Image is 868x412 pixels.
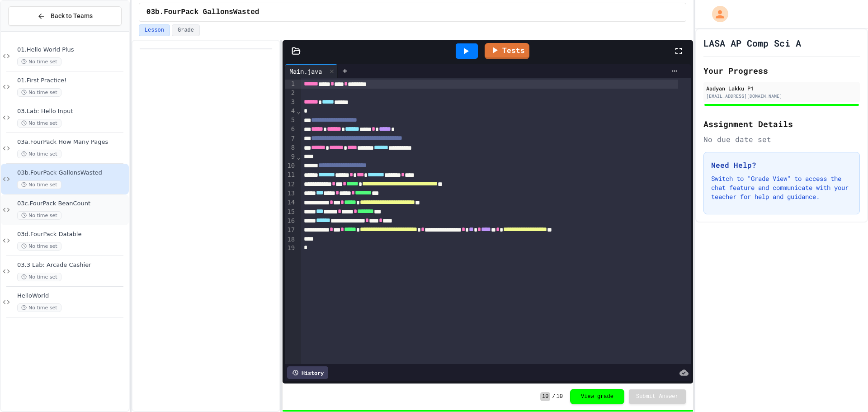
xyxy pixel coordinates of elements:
div: [EMAIL_ADDRESS][DOMAIN_NAME] [706,93,857,99]
div: 1 [285,80,296,89]
div: 10 [285,161,296,170]
div: 17 [285,226,296,235]
button: Submit Answer [629,389,686,404]
div: 3 [285,98,296,107]
div: 13 [285,189,296,198]
div: No due date set [703,134,860,145]
span: 03.Lab: Hello Input [17,108,127,115]
div: 5 [285,116,296,125]
span: No time set [17,273,61,281]
span: 10 [540,392,550,401]
a: Tests [485,43,529,59]
span: 03d.FourPack Datable [17,231,127,238]
div: 9 [285,152,296,161]
span: 10 [557,393,563,400]
div: Main.java [285,64,338,78]
div: History [287,366,328,379]
span: 03b.FourPack GallonsWasted [17,169,127,177]
div: 14 [285,198,296,207]
h2: Assignment Details [703,118,860,130]
span: Fold line [296,108,301,115]
span: 01.First Practice! [17,77,127,85]
div: 11 [285,170,296,180]
span: 03a.FourPack How Many Pages [17,138,127,146]
div: 2 [285,89,296,98]
span: 03c.FourPack BeanCount [17,200,127,208]
span: No time set [17,180,61,189]
button: View grade [570,389,624,404]
div: 8 [285,143,296,152]
div: 4 [285,107,296,116]
div: Main.java [285,66,326,76]
span: HelloWorld [17,292,127,300]
span: No time set [17,88,61,97]
h1: LASA AP Comp Sci A [703,37,801,49]
span: No time set [17,150,61,158]
div: My Account [703,4,731,24]
span: 03b.FourPack GallonsWasted [146,7,259,18]
span: Back to Teams [51,11,93,21]
p: Switch to "Grade View" to access the chat feature and communicate with your teacher for help and ... [711,174,852,201]
span: No time set [17,119,61,128]
button: Grade [172,24,200,36]
div: 7 [285,134,296,143]
div: Aadyan Lakku P1 [706,84,857,92]
span: 03.3 Lab: Arcade Cashier [17,261,127,269]
span: No time set [17,57,61,66]
span: 01.Hello World Plus [17,46,127,54]
div: 19 [285,244,296,253]
div: 6 [285,125,296,134]
span: No time set [17,242,61,251]
div: 16 [285,217,296,226]
h2: Your Progress [703,64,860,77]
span: No time set [17,211,61,220]
div: 18 [285,235,296,244]
span: Submit Answer [636,393,679,400]
span: / [552,393,555,400]
div: 15 [285,208,296,217]
span: Fold line [296,153,301,161]
span: No time set [17,303,61,312]
div: 12 [285,180,296,189]
button: Back to Teams [8,6,122,26]
h3: Need Help? [711,160,852,170]
button: Lesson [139,24,170,36]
